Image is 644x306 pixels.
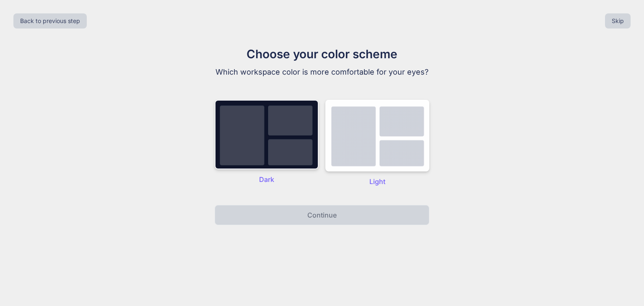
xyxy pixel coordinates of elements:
[13,13,87,29] button: Back to previous step
[215,174,319,184] p: Dark
[325,176,429,187] p: Light
[181,45,463,63] h1: Choose your color scheme
[215,100,319,169] img: dark
[307,210,337,220] p: Continue
[181,66,463,78] p: Which workspace color is more comfortable for your eyes?
[215,205,429,225] button: Continue
[605,13,631,29] button: Skip
[325,100,429,171] img: dark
